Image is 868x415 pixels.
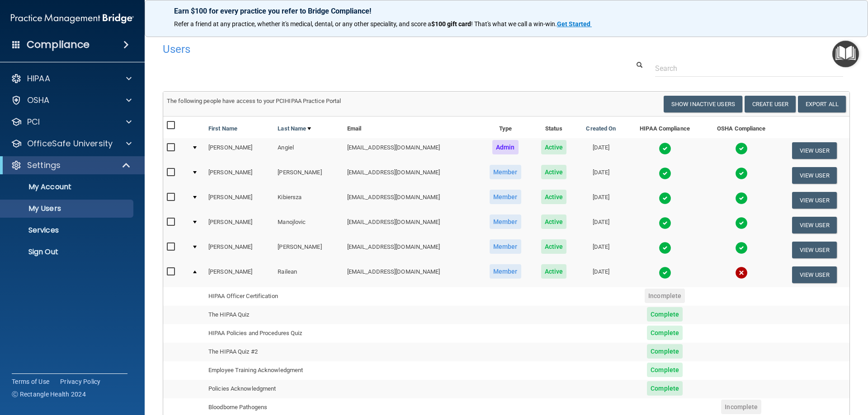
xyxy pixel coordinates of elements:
[832,41,859,67] button: Open Resource Center
[659,192,671,205] img: tick.e7d51cea.svg
[6,226,129,235] p: Services
[490,165,521,179] span: Member
[626,117,703,138] th: HIPAA Compliance
[205,380,344,398] td: Policies Acknowledgment
[27,138,113,149] p: OfficeSafe University
[557,20,590,28] strong: Get Started
[174,20,431,28] span: Refer a friend at any practice, whether it's medical, dental, or any other speciality, and score a
[576,238,626,262] td: [DATE]
[586,123,616,134] a: Created On
[205,361,344,380] td: Employee Training Acknowledgment
[735,217,748,229] img: tick.e7d51cea.svg
[11,117,132,127] a: PCI
[479,117,532,138] th: Type
[541,264,567,279] span: Active
[792,192,837,209] button: View User
[27,95,50,106] p: OSHA
[163,43,558,55] h4: Users
[11,160,131,171] a: Settings
[27,73,50,84] p: HIPAA
[60,377,101,386] a: Privacy Policy
[703,117,779,138] th: OSHA Compliance
[735,242,748,254] img: tick.e7d51cea.svg
[792,142,837,159] button: View User
[11,9,134,28] img: PMB logo
[6,247,129,256] p: Sign Out
[205,262,274,287] td: [PERSON_NAME]
[490,214,521,229] span: Member
[735,266,748,279] img: cross.ca9f0e7f.svg
[11,95,132,106] a: OSHA
[431,20,471,28] strong: $100 gift card
[647,326,683,340] span: Complete
[490,190,521,204] span: Member
[344,117,479,138] th: Email
[27,117,40,127] p: PCI
[492,140,519,154] span: Admin
[274,138,343,163] td: Angiel
[11,73,132,84] a: HIPAA
[167,98,341,104] span: The following people have access to your PCIHIPAA Practice Portal
[792,266,837,283] button: View User
[576,163,626,188] td: [DATE]
[721,400,761,414] span: Incomplete
[205,324,344,343] td: HIPAA Policies and Procedures Quiz
[205,138,274,163] td: [PERSON_NAME]
[557,20,592,28] a: Get Started
[274,213,343,238] td: Manojlovic
[541,239,567,254] span: Active
[278,123,311,134] a: Last Name
[344,138,479,163] td: [EMAIL_ADDRESS][DOMAIN_NAME]
[647,381,683,396] span: Complete
[541,190,567,204] span: Active
[659,217,671,229] img: tick.e7d51cea.svg
[490,264,521,279] span: Member
[576,188,626,213] td: [DATE]
[735,142,748,155] img: tick.e7d51cea.svg
[174,7,839,15] p: Earn $100 for every practice you refer to Bridge Compliance!
[576,262,626,287] td: [DATE]
[205,287,344,306] td: HIPAA Officer Certification
[6,182,129,191] p: My Account
[344,213,479,238] td: [EMAIL_ADDRESS][DOMAIN_NAME]
[208,123,237,134] a: First Name
[735,167,748,180] img: tick.e7d51cea.svg
[6,204,129,213] p: My Users
[532,117,576,138] th: Status
[645,289,685,303] span: Incomplete
[344,262,479,287] td: [EMAIL_ADDRESS][DOMAIN_NAME]
[576,213,626,238] td: [DATE]
[205,213,274,238] td: [PERSON_NAME]
[274,163,343,188] td: [PERSON_NAME]
[205,188,274,213] td: [PERSON_NAME]
[205,343,344,361] td: The HIPAA Quiz #2
[541,214,567,229] span: Active
[655,60,843,77] input: Search
[12,390,86,399] span: Ⓒ Rectangle Health 2024
[664,96,742,112] button: Show Inactive Users
[659,142,671,155] img: tick.e7d51cea.svg
[659,167,671,180] img: tick.e7d51cea.svg
[274,262,343,287] td: Railean
[471,20,557,28] span: ! That's what we call a win-win.
[344,163,479,188] td: [EMAIL_ADDRESS][DOMAIN_NAME]
[27,38,90,51] h4: Compliance
[11,138,132,149] a: OfficeSafe University
[745,96,796,112] button: Create User
[274,188,343,213] td: Kibiersza
[344,188,479,213] td: [EMAIL_ADDRESS][DOMAIN_NAME]
[659,266,671,279] img: tick.e7d51cea.svg
[792,217,837,233] button: View User
[659,242,671,254] img: tick.e7d51cea.svg
[344,238,479,262] td: [EMAIL_ADDRESS][DOMAIN_NAME]
[798,96,846,112] a: Export All
[576,138,626,163] td: [DATE]
[205,238,274,262] td: [PERSON_NAME]
[541,140,567,154] span: Active
[647,344,683,359] span: Complete
[792,242,837,258] button: View User
[274,238,343,262] td: [PERSON_NAME]
[647,363,683,377] span: Complete
[205,163,274,188] td: [PERSON_NAME]
[12,377,49,386] a: Terms of Use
